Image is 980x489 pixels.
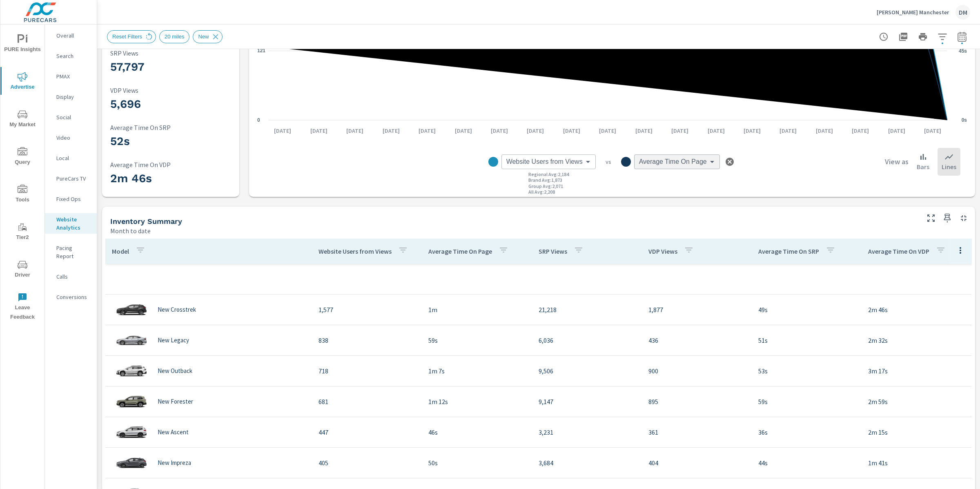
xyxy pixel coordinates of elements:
p: 681 [318,397,415,406]
text: 0 [257,117,260,123]
p: [DATE] [702,127,731,135]
span: Website Users from Views [506,158,583,166]
div: nav menu [0,25,45,325]
p: SRP Views [110,49,231,57]
p: Conversions [56,293,90,301]
p: 6,036 [539,335,635,345]
div: Social [45,111,97,123]
p: 3,684 [539,458,635,468]
p: New Outback [158,367,192,375]
div: Reset Filters [107,30,156,43]
text: 0s [962,117,967,123]
div: Fixed Ops [45,193,97,205]
p: Website Analytics [56,215,90,232]
text: 45s [959,48,967,54]
p: [DATE] [593,127,622,135]
p: Video [56,134,90,142]
div: Website Users from Views [501,154,596,169]
button: Minimize Widget [957,212,970,225]
div: Local [45,152,97,164]
p: Display [56,93,90,101]
h6: View as [885,158,909,166]
p: [DATE] [341,127,369,135]
span: PURE Insights [3,34,42,54]
span: Advertise [3,72,42,92]
p: Search [56,52,90,60]
h3: 5,696 [110,97,231,111]
div: PMAX [45,70,97,83]
span: Average Time On Page [639,158,707,166]
div: Video [45,132,97,144]
p: Bars [917,162,929,172]
p: Average Time On Page [428,247,492,255]
p: Calls [56,272,90,281]
p: VDP Views [648,247,677,255]
button: Print Report [915,29,931,45]
p: 405 [318,458,415,468]
span: New [193,33,214,40]
div: Average Time On Page [634,154,720,169]
div: New [193,30,223,43]
p: 50s [428,458,525,468]
h3: 57,797 [110,60,231,74]
p: 1m 41s [868,458,965,468]
p: 9,147 [539,397,635,406]
p: 9,506 [539,366,635,376]
p: 447 [318,427,415,437]
p: 44s [758,458,855,468]
p: [DATE] [774,127,802,135]
p: [DATE] [485,127,514,135]
p: PMAX [56,72,90,80]
p: [DATE] [846,127,875,135]
p: 59s [758,397,855,406]
div: Display [45,91,97,103]
p: 51s [758,335,855,345]
p: Social [56,113,90,121]
span: My Market [3,109,42,130]
p: 900 [648,366,745,376]
p: [DATE] [630,127,658,135]
p: 53s [758,366,855,376]
p: 36s [758,427,855,437]
p: Month to date [110,226,151,236]
p: 1,877 [648,305,745,315]
span: Save this to your personalized report [941,212,954,225]
p: New Ascent [158,429,189,436]
p: Local [56,154,90,162]
p: [DATE] [413,127,441,135]
p: New Legacy [158,337,189,344]
p: 718 [318,366,415,376]
p: 895 [648,397,745,406]
text: 121 [257,48,265,54]
div: PureCars TV [45,172,97,185]
div: Overall [45,29,97,42]
img: glamour [115,451,148,475]
p: Regional Avg : 2,184 [528,172,569,177]
button: Select Date Range [954,29,970,45]
p: Pacing Report [56,244,90,260]
img: glamour [115,420,148,444]
span: Leave Feedback [3,293,42,322]
button: Make Fullscreen [924,212,938,225]
p: 361 [648,427,745,437]
span: Driver [3,260,42,280]
p: SRP Views [539,247,567,255]
p: 2m 15s [868,427,965,437]
p: New Forester [158,398,193,405]
div: Pacing Report [45,242,97,262]
p: 838 [318,335,415,345]
p: Fixed Ops [56,195,90,203]
p: [DATE] [268,127,297,135]
p: All Avg : 2,208 [528,189,555,195]
div: Website Analytics [45,213,97,234]
span: Tools [3,185,42,205]
p: [DATE] [666,127,694,135]
p: Average Time On SRP [110,124,231,131]
p: Overall [56,31,90,40]
p: Brand Avg : 1,873 [528,177,562,183]
p: Model [112,247,129,255]
p: 1m 12s [428,397,525,406]
p: 1m 7s [428,366,525,376]
img: glamour [115,328,148,353]
p: 49s [758,305,855,315]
